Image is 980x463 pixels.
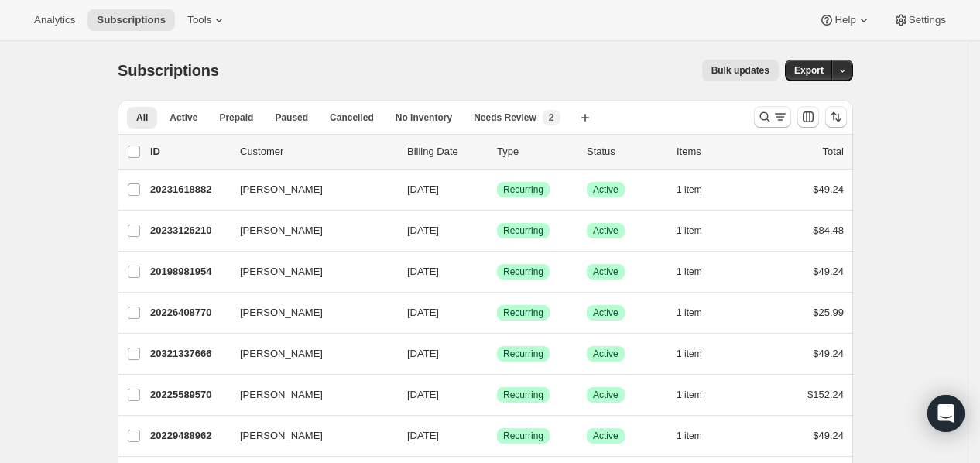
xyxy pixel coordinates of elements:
button: Bulk updates [702,60,779,81]
span: $49.24 [813,183,844,195]
button: Analytics [25,9,84,31]
span: [PERSON_NAME] [240,428,323,444]
span: Paused [275,111,308,124]
div: 20225589570[PERSON_NAME][DATE]SuccessRecurringSuccessActive1 item$152.24 [150,384,844,406]
span: Cancelled [330,111,374,124]
span: Analytics [34,14,75,26]
span: Help [834,14,855,26]
p: 20226408770 [150,305,228,321]
span: [DATE] [407,183,439,195]
span: Active [593,225,618,237]
span: [DATE] [407,307,439,318]
button: 1 item [677,425,719,447]
p: 20225589570 [150,387,228,403]
button: [PERSON_NAME] [231,259,385,284]
p: 20321337666 [150,346,228,362]
button: 1 item [677,220,719,242]
span: [PERSON_NAME] [240,346,323,362]
button: 1 item [677,302,719,324]
span: Active [593,348,618,360]
p: 20231618882 [150,182,228,197]
button: [PERSON_NAME] [231,218,385,243]
p: 20198981954 [150,264,228,280]
button: [PERSON_NAME] [231,424,385,448]
button: Settings [884,9,955,31]
span: 1 item [677,389,702,401]
span: Bulk updates [711,64,769,77]
span: [PERSON_NAME] [240,264,323,280]
button: Tools [178,9,236,31]
span: [PERSON_NAME] [240,387,323,403]
div: Open Intercom Messenger [927,395,965,432]
button: 1 item [677,343,719,365]
button: [PERSON_NAME] [231,177,385,202]
span: [DATE] [407,389,439,400]
div: 20229488962[PERSON_NAME][DATE]SuccessRecurringSuccessActive1 item$49.24 [150,425,844,447]
span: 1 item [677,348,702,360]
button: Create new view [573,107,598,129]
span: [PERSON_NAME] [240,182,323,197]
div: 20226408770[PERSON_NAME][DATE]SuccessRecurringSuccessActive1 item$25.99 [150,302,844,324]
span: Active [593,389,618,401]
span: Recurring [503,307,543,319]
span: 1 item [677,307,702,319]
p: Status [587,144,664,159]
span: [PERSON_NAME] [240,223,323,238]
button: Search and filter results [754,106,791,128]
span: No inventory [396,111,452,124]
span: 1 item [677,430,702,442]
span: 1 item [677,225,702,237]
button: [PERSON_NAME] [231,341,385,366]
button: Help [810,9,880,31]
span: Subscriptions [97,14,166,26]
span: Recurring [503,183,543,196]
button: [PERSON_NAME] [231,300,385,325]
span: 1 item [677,183,702,196]
span: $49.24 [813,266,844,277]
button: Sort the results [825,106,847,128]
span: Active [593,183,618,196]
span: Recurring [503,389,543,401]
div: 20233126210[PERSON_NAME][DATE]SuccessRecurringSuccessActive1 item$84.48 [150,220,844,242]
span: Active [593,430,618,442]
span: [DATE] [407,266,439,277]
span: Recurring [503,225,543,237]
button: 1 item [677,179,719,201]
div: IDCustomerBilling DateTypeStatusItemsTotal [150,144,844,159]
div: Items [677,144,754,159]
span: 1 item [677,266,702,278]
span: All [136,111,148,124]
span: $152.24 [807,389,844,400]
button: 1 item [677,384,719,406]
p: Total [823,144,844,159]
span: Active [593,266,618,278]
span: [DATE] [407,225,439,236]
button: Export [785,60,833,81]
span: $25.99 [813,307,844,318]
span: [PERSON_NAME] [240,305,323,321]
span: Recurring [503,430,543,442]
span: Tools [187,14,211,26]
button: Subscriptions [87,9,175,31]
button: [PERSON_NAME] [231,382,385,407]
div: 20198981954[PERSON_NAME][DATE]SuccessRecurringSuccessActive1 item$49.24 [150,261,844,283]
p: 20229488962 [150,428,228,444]
span: Recurring [503,266,543,278]
span: Active [593,307,618,319]
p: ID [150,144,228,159]
p: Billing Date [407,144,485,159]
span: $84.48 [813,225,844,236]
button: Customize table column order and visibility [797,106,819,128]
span: Export [794,64,824,77]
span: [DATE] [407,348,439,359]
span: Settings [909,14,946,26]
span: $49.24 [813,430,844,441]
div: Type [497,144,574,159]
div: 20231618882[PERSON_NAME][DATE]SuccessRecurringSuccessActive1 item$49.24 [150,179,844,201]
span: Recurring [503,348,543,360]
span: Subscriptions [118,62,219,79]
span: $49.24 [813,348,844,359]
span: Active [170,111,197,124]
span: Needs Review [474,111,536,124]
p: 20233126210 [150,223,228,238]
